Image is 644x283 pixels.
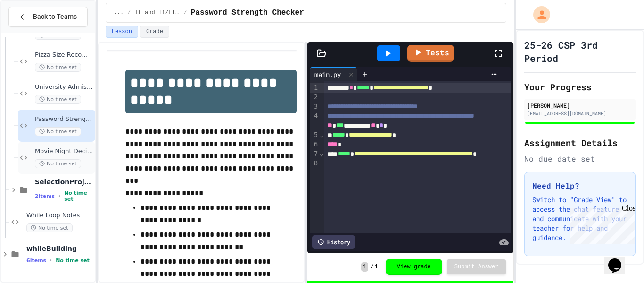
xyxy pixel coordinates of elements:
span: Movie Night Decider [35,147,93,155]
div: [PERSON_NAME] [527,101,633,110]
span: Fold line [319,150,324,157]
div: No due date set [524,153,636,164]
span: If and If/Else Assignments [135,9,180,17]
span: Fold line [319,131,324,138]
span: No time set [35,127,81,136]
span: Pizza Size Recommender [35,51,93,59]
span: ... [114,9,124,17]
iframe: chat widget [604,245,635,274]
button: Lesson [106,26,138,38]
button: Back to Teams [8,7,88,27]
div: main.py [310,67,357,81]
span: 1 [375,263,378,271]
a: Tests [407,45,454,62]
div: 3 [310,102,319,111]
span: No time set [35,63,81,72]
div: [EMAIL_ADDRESS][DOMAIN_NAME] [527,110,633,117]
h3: Need Help? [532,180,627,191]
span: No time set [35,159,81,168]
span: 1 [361,262,368,272]
span: whileBuilding [26,244,93,253]
div: main.py [310,69,346,79]
div: 6 [310,140,319,149]
span: / [127,9,131,17]
button: Submit Answer [447,259,506,274]
span: • [58,192,60,200]
span: No time set [56,257,90,264]
div: 2 [310,93,319,102]
span: No time set [35,95,81,104]
div: 1 [310,83,319,93]
div: 4 [310,111,319,130]
h2: Assignment Details [524,136,636,149]
span: Submit Answer [454,263,499,271]
div: 5 [310,130,319,140]
p: Switch to "Grade View" to access the chat feature and communicate with your teacher for help and ... [532,195,627,242]
h1: 25-26 CSP 3rd Period [524,38,636,65]
div: History [312,235,355,249]
h2: Your Progress [524,80,636,94]
span: Password Strength Checker [191,7,304,18]
span: / [370,263,373,271]
button: Grade [140,26,169,38]
span: SelectionProjects [35,178,93,186]
span: While Loop Notes [26,212,93,220]
span: / [184,9,187,17]
span: Back to Teams [33,12,77,22]
div: Chat with us now!Close [4,4,65,60]
span: 2 items [35,193,55,199]
div: 7 [310,149,319,159]
iframe: chat widget [566,204,635,244]
div: My Account [523,4,553,26]
div: 8 [310,159,319,178]
span: • [50,257,52,264]
span: Password Strength Checker [35,115,93,123]
span: No time set [26,223,73,232]
span: No time set [64,190,93,202]
span: 6 items [26,257,46,264]
button: View grade [386,259,442,275]
span: University Admission Portal [35,83,93,91]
